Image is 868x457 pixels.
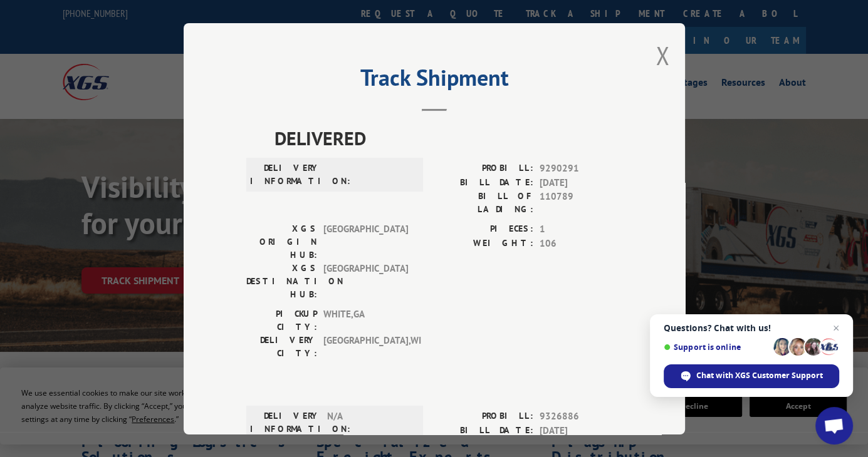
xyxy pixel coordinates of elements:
[434,190,533,216] label: BILL OF LADING:
[275,124,622,152] span: DELIVERED
[434,409,533,424] label: PROBILL:
[540,409,622,424] span: 9326886
[323,222,408,262] span: [GEOGRAPHIC_DATA]
[540,175,622,190] span: [DATE]
[246,334,317,360] label: DELIVERY CITY:
[664,364,839,388] div: Chat with XGS Customer Support
[540,423,622,438] span: [DATE]
[323,334,408,360] span: [GEOGRAPHIC_DATA] , WI
[434,423,533,438] label: BILL DATE:
[250,409,321,436] label: DELIVERY INFORMATION:
[664,342,769,352] span: Support is online
[434,162,533,176] label: PROBILL:
[540,190,622,216] span: 110789
[246,262,317,301] label: XGS DESTINATION HUB:
[246,69,622,93] h2: Track Shipment
[323,262,408,301] span: [GEOGRAPHIC_DATA]
[664,323,839,333] span: Questions? Chat with us!
[434,175,533,190] label: BILL DATE:
[540,162,622,176] span: 9290291
[434,222,533,237] label: PIECES:
[829,321,844,336] span: Close chat
[434,236,533,250] label: WEIGHT:
[540,222,622,237] span: 1
[696,370,823,381] span: Chat with XGS Customer Support
[327,409,412,436] span: N/A
[323,307,408,334] span: WHITE , GA
[540,236,622,250] span: 106
[246,307,317,334] label: PICKUP CITY:
[246,222,317,262] label: XGS ORIGIN HUB:
[815,407,853,444] div: Open chat
[656,39,669,72] button: Close modal
[250,162,321,188] label: DELIVERY INFORMATION:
